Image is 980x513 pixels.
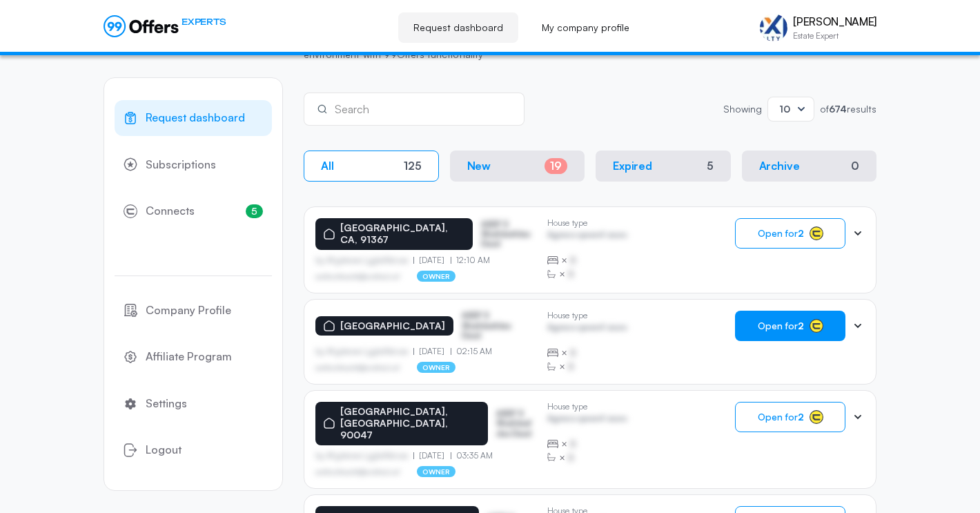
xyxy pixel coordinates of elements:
[115,339,272,375] a: Affiliate Program
[735,402,845,432] button: Open for2
[570,437,576,451] span: B
[547,414,627,427] p: Agrwsv qwervf oiuns
[315,272,400,280] p: asdfasdfasasfd@asdfasd.asf
[146,395,187,413] span: Settings
[315,467,400,476] p: asdfasdfasasfd@asdfasd.asf
[146,302,231,320] span: Company Profile
[115,147,272,183] a: Subscriptions
[451,451,493,461] p: 03:35 AM
[829,103,847,115] strong: 674
[462,311,531,340] p: ASDF S Sfasfdasfdas Dasd
[798,227,804,239] strong: 2
[12,12,53,53] button: Open chat widget
[146,441,182,459] span: Logout
[115,386,272,422] a: Settings
[545,158,567,174] div: 19
[467,159,491,173] p: New
[758,320,804,331] span: Open for
[793,32,876,40] p: Estate Expert
[413,255,451,265] p: [DATE]
[742,151,877,182] button: Archive0
[413,451,451,461] p: [DATE]
[570,346,576,360] span: B
[547,230,627,243] p: Agrwsv qwervf oiuns
[417,271,456,282] p: owner
[547,267,627,281] div: ×
[315,347,413,356] p: by Afgdsrwe Ljgjkdfsbvas
[340,222,464,246] p: [GEOGRAPHIC_DATA], CA, 91367
[759,159,800,173] p: Archive
[115,100,272,136] a: Request dashboard
[315,451,413,461] p: by Afgdsrwe Ljgjkdfsbvas
[820,104,876,114] p: of results
[246,204,263,218] span: 5
[798,320,804,331] strong: 2
[340,320,445,332] p: [GEOGRAPHIC_DATA]
[115,293,272,329] a: Company Profile
[398,12,518,43] a: Request dashboard
[779,103,790,115] span: 10
[793,15,876,28] p: [PERSON_NAME]
[707,159,714,173] div: 5
[760,14,787,41] img: Hernandez Oscar
[413,347,451,356] p: [DATE]
[146,348,232,366] span: Affiliate Program
[104,15,226,37] a: EXPERTS
[527,12,645,43] a: My company profile
[146,156,216,174] span: Subscriptions
[798,411,804,423] strong: 2
[496,409,536,438] p: ASDF S Sfasfdasfdas Dasd
[758,228,804,239] span: Open for
[451,347,493,356] p: 02:15 AM
[613,159,652,173] p: Expired
[758,412,804,423] span: Open for
[568,451,574,465] span: B
[547,253,627,267] div: ×
[417,466,456,477] p: owner
[547,322,627,336] p: Agrwsv qwervf oiuns
[547,360,627,374] div: ×
[481,220,536,249] p: ASDF S Sfasfdasfdas Dasd
[115,193,272,229] a: Connects5
[417,362,456,373] p: owner
[404,159,422,173] div: 125
[568,360,574,374] span: B
[723,104,762,114] p: Showing
[450,151,585,182] button: New19
[547,437,627,451] div: ×
[547,346,627,360] div: ×
[547,218,627,228] p: House type
[146,202,195,220] span: Connects
[451,255,491,265] p: 12:10 AM
[547,451,627,465] div: ×
[547,402,627,412] p: House type
[851,159,859,173] div: 0
[115,432,272,468] button: Logout
[304,151,439,182] button: All125
[315,363,400,371] p: asdfasdfasasfd@asdfasd.asf
[340,406,480,441] p: [GEOGRAPHIC_DATA], [GEOGRAPHIC_DATA], 90047
[735,311,845,341] button: Open for2
[146,109,245,127] span: Request dashboard
[182,15,226,28] span: EXPERTS
[596,151,731,182] button: Expired5
[570,253,576,267] span: B
[568,267,574,281] span: B
[547,311,627,320] p: House type
[315,255,413,265] p: by Afgdsrwe Ljgjkdfsbvas
[735,218,845,249] button: Open for2
[321,159,334,173] p: All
